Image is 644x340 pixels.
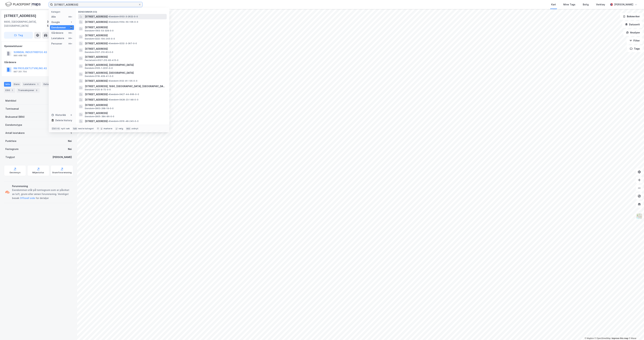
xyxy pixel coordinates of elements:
[85,71,165,75] span: [STREET_ADDRESS], [GEOGRAPHIC_DATA]
[85,63,165,67] span: [STREET_ADDRESS], [GEOGRAPHIC_DATA]
[72,127,77,130] div: tab
[70,26,73,29] div: 53
[85,51,113,54] span: Eiendom • 3107-210-83-0-0
[75,8,169,14] div: Eiendommer (53)
[108,15,138,18] span: Eiendom • 3103-3-2622-0-0
[119,127,123,130] div: velg
[10,171,20,174] div: Geoinnsyn
[85,47,165,51] span: [STREET_ADDRESS]
[85,79,108,83] span: [STREET_ADDRESS]
[85,41,108,46] span: [STREET_ADDRESS]
[4,32,33,39] button: Tag
[126,127,131,130] div: esc
[108,120,109,122] span: •
[51,20,60,24] div: Google
[85,33,165,37] span: [STREET_ADDRESS]
[85,25,165,29] span: [STREET_ADDRESS]
[85,107,114,110] span: Eiendom • 3903-268-19-0-0
[108,42,137,45] span: Eiendom • 3232-3-367-0-0
[85,15,108,19] span: [STREET_ADDRESS]
[68,15,73,18] div: 99+
[108,15,109,18] span: •
[627,45,643,52] button: Tags
[108,98,138,101] span: Eiendom • 3428-23-148-0-0
[78,127,94,130] div: neste kategori
[61,127,70,130] div: nytt søk
[595,337,611,339] a: OpenStreetMap
[68,139,72,143] div: Nei
[108,21,109,23] span: •
[104,127,112,130] div: markere
[551,3,556,7] div: Kart
[4,60,73,64] div: Gårdeiere
[612,337,628,339] a: Improve this map
[71,131,72,135] div: 1
[5,155,15,159] div: Tinglyst
[636,213,642,219] img: Z
[85,111,165,115] span: [STREET_ADDRESS]
[85,55,165,59] span: [STREET_ADDRESS]
[14,70,27,73] div: 997 351 754
[85,84,165,88] span: [STREET_ADDRESS], 1890, [GEOGRAPHIC_DATA], [GEOGRAPHIC_DATA]
[108,93,139,96] span: Eiendom • 3427-44-666-0-0
[85,37,115,40] span: Eiendom • 3222-104-245-0-0
[623,29,643,36] button: Analyse
[622,21,643,28] button: Datasett
[585,337,594,339] a: Mapbox
[85,75,114,78] span: Eiendom • 3118-409-41-0-0
[85,119,108,123] span: [STREET_ADDRESS]
[70,21,73,24] div: 1
[85,20,108,24] span: [STREET_ADDRESS]
[5,115,25,119] div: Bruksareal (BRA)
[14,54,27,57] div: 990 468 192
[108,80,109,82] span: •
[108,120,139,123] span: Eiendom • 3316-48-245-0-0
[85,59,118,62] span: Festetomt • 3107-210-83-415-0
[85,88,111,91] span: Eiendom • 3120-8-72-0-0
[68,32,73,34] div: 99+
[51,31,63,35] div: Gårdeiere
[52,171,72,174] div: Grunnforurensning
[51,26,66,30] div: Eiendommer
[68,37,73,40] div: 99+
[85,103,165,107] span: [STREET_ADDRESS]
[51,113,66,117] div: Historikk
[5,2,41,7] img: logo.f888ab2527a4732fd821a326f86c7f29.svg
[11,89,14,92] div: 1
[108,42,109,45] span: •
[5,139,16,143] div: Punktleie
[108,98,109,101] span: •
[42,82,55,87] div: Datasett
[5,107,19,111] div: Tomteareal
[51,36,64,40] div: Leietakere
[583,3,589,7] div: Bolig
[131,127,138,130] div: avbryt
[108,93,109,96] span: •
[4,82,11,87] div: Info
[55,118,72,122] div: Delete history
[85,67,113,70] span: Eiendom • 3105-1-2231-0-0
[53,2,138,7] input: Søk på adresse, matrikkel, gårdeiere, leietakere eller personer
[5,147,18,151] div: Festegrunn
[12,184,72,188] div: Forurensning
[22,82,41,87] div: Leietakere
[12,82,21,87] div: Eiere
[5,123,22,127] div: Eiendomstype
[4,20,47,28] div: 6600, [GEOGRAPHIC_DATA], [GEOGRAPHIC_DATA]
[4,13,37,18] div: [STREET_ADDRESS]
[51,42,62,46] div: Personer
[47,20,73,28] div: [GEOGRAPHIC_DATA], 53/328
[35,89,38,92] div: 3
[627,324,644,340] iframe: Chat Widget
[52,155,72,159] div: [PERSON_NAME]
[108,80,137,82] span: Eiendom • 3122-91-135-0-0
[596,3,605,7] div: Verktøy
[108,21,138,23] span: Eiendom • 1554-50-106-0-0
[5,131,25,135] div: Antall leietakere
[17,88,40,93] div: Transaksjoner
[85,115,114,118] span: Eiendom • 3905-384-86-0-0
[12,188,72,200] div: Eiendommen står på tomtegrunn som er påvirket av luft, grunn eller annen forurensning. Vennligst ...
[36,83,39,86] div: 1
[51,15,56,19] div: Alle
[51,127,60,130] div: Ctrl + k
